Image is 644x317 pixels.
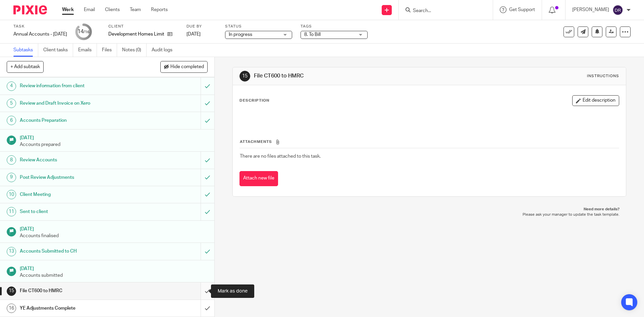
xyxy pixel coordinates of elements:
[130,6,141,13] a: Team
[20,264,208,272] h1: [DATE]
[122,44,147,57] a: Notes (0)
[7,304,16,313] div: 16
[612,5,623,15] img: svg%3E
[13,44,38,57] a: Subtasks
[239,171,278,186] button: Attach new file
[572,6,609,13] p: [PERSON_NAME]
[102,44,117,57] a: Files
[20,133,208,141] h1: [DATE]
[152,44,177,57] a: Audit logs
[77,28,90,36] div: 14
[20,81,136,91] h1: Review information from client
[7,207,16,216] div: 11
[7,155,16,165] div: 8
[13,31,67,38] div: Annual Accounts - [DATE]
[160,61,208,72] button: Hide completed
[84,6,95,13] a: Email
[7,82,16,91] div: 4
[20,303,136,313] h1: YE Adjustments Complete
[239,98,269,103] p: Description
[229,32,252,37] span: In progress
[84,30,90,34] small: /16
[20,172,136,182] h1: Post Review Adjustments
[62,6,74,13] a: Work
[7,61,44,72] button: + Add subtask
[105,6,120,13] a: Clients
[20,155,136,165] h1: Review Accounts
[240,140,272,144] span: Attachments
[13,24,67,29] label: Task
[240,154,321,159] span: There are no files attached to this task.
[20,246,136,256] h1: Accounts Submitted to CH
[20,190,136,200] h1: Client Meeting
[20,286,136,296] h1: File CT600 to HMRC
[239,212,619,217] p: Please ask your manager to update the task template.
[20,207,136,217] h1: Sent to client
[108,31,164,38] p: Development Homes Limited
[78,44,97,57] a: Emails
[239,71,250,82] div: 15
[412,8,473,14] input: Search
[7,173,16,182] div: 9
[43,44,73,57] a: Client tasks
[7,116,16,125] div: 6
[304,32,321,37] span: 8. To Bill
[108,24,178,29] label: Client
[186,24,217,29] label: Due by
[20,272,208,279] p: Accounts submitted
[20,141,208,148] p: Accounts prepared
[587,73,619,79] div: Instructions
[20,232,208,239] p: Accounts finalised
[151,6,168,13] a: Reports
[7,247,16,256] div: 13
[254,72,444,80] h1: File CT600 to HMRC
[20,98,136,108] h1: Review and Draft Invoice on Xero
[509,7,535,12] span: Get Support
[7,190,16,199] div: 10
[572,95,619,106] button: Edit description
[13,31,67,38] div: Annual Accounts - January 2025
[7,286,16,296] div: 15
[7,99,16,108] div: 5
[170,64,204,70] span: Hide completed
[20,115,136,125] h1: Accounts Preparation
[20,224,208,232] h1: [DATE]
[301,24,368,29] label: Tags
[186,32,201,37] span: [DATE]
[13,5,47,14] img: Pixie
[239,207,619,212] p: Need more details?
[225,24,292,29] label: Status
